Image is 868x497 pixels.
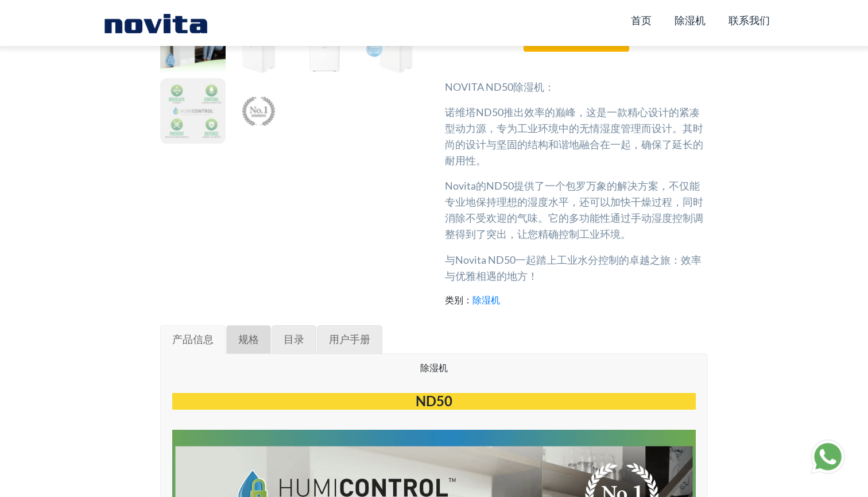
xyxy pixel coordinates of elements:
p: Novita的ND50提供了一个包罗万象的解决方案，不仅能专业地保持理想的湿度水平，还可以加快干燥过程，同时消除不受欢迎的气味。它的多功能性通过手动湿度控制调整得到了突出，让您精确控制工业环境。 [445,178,708,242]
p: NOVITA ND50除湿机： [445,79,708,95]
img: nd50s5-1-100x100.png [160,78,226,144]
a: 首页 [631,9,652,31]
p: 与Novita ND50一起踏上工业水分控制的卓越之旅：效率与优雅相遇的地方！ [445,252,708,284]
span: 除湿机 [420,362,448,373]
span: ND50 [416,392,452,409]
img: nd50s6-1-100x100.png [226,78,291,144]
a: 规格 [226,325,271,354]
a: 除湿机 [675,9,706,31]
span: 产品信息 [172,333,214,345]
a: 联系我们 [728,9,770,31]
img: 诺维塔 [98,11,214,34]
p: 诺维塔ND50推出效率的巅峰，这是一款精心设计的紧凑型动力源，专为工业环境中的无情湿度管理而设计。其时尚的设计与坚固的结构和谐地融合在一起，确保了延长的耐用性。 [445,104,708,168]
span: 规格 [238,333,259,345]
span: 用户手册 [329,333,370,345]
span: 类别： [445,294,500,305]
a: 目录 [272,325,316,354]
a: 除湿机 [472,294,500,305]
a: 产品信息 [160,325,226,354]
a: 用户手册 [317,325,382,354]
span: 目录 [284,333,304,345]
